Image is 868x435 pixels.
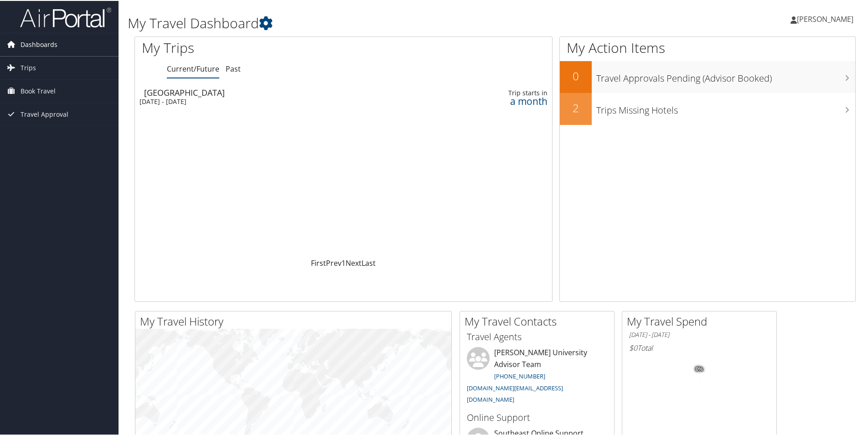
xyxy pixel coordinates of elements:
span: $0 [629,342,637,352]
span: Trips [21,56,36,78]
h1: My Trips [142,37,372,57]
a: 0Travel Approvals Pending (Advisor Booked) [560,60,855,92]
a: Last [362,257,376,267]
h3: Online Support [467,410,607,423]
div: Trip starts in [456,88,548,96]
span: Dashboards [21,32,57,55]
a: Prev [326,257,341,267]
h6: [DATE] - [DATE] [629,330,770,338]
span: Travel Approval [21,102,68,125]
h1: My Action Items [560,37,855,57]
span: Book Travel [21,79,56,102]
h2: My Travel Spend [627,313,776,328]
img: airportal-logo.png [20,6,111,27]
h2: My Travel Contacts [465,313,614,328]
a: [PERSON_NAME] [790,5,863,32]
span: [PERSON_NAME] [797,13,853,23]
li: [PERSON_NAME] University Advisor Team [462,346,612,407]
a: Past [226,63,241,73]
h2: My Travel History [140,313,451,328]
tspan: 0% [696,366,703,371]
a: 1 [341,257,346,267]
h3: Travel Approvals Pending (Advisor Booked) [596,67,855,84]
h2: 0 [560,67,592,83]
a: Next [346,257,362,267]
div: a month [456,96,548,104]
h1: My Travel Dashboard [128,13,618,32]
a: [DOMAIN_NAME][EMAIL_ADDRESS][DOMAIN_NAME] [467,383,563,403]
h6: Total [629,342,770,352]
div: [DATE] - [DATE] [139,97,401,105]
a: Current/Future [167,63,219,73]
a: 2Trips Missing Hotels [560,92,855,124]
h3: Travel Agents [467,330,607,342]
a: [PHONE_NUMBER] [494,371,545,379]
a: First [311,257,326,267]
h3: Trips Missing Hotels [596,98,855,116]
div: [GEOGRAPHIC_DATA] [144,88,406,96]
h2: 2 [560,99,592,115]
